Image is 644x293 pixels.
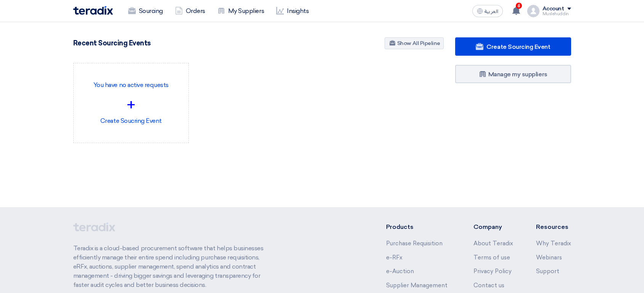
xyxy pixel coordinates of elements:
h4: Recent Sourcing Events [73,39,151,47]
a: Why Teradix [536,240,571,247]
a: e-RFx [386,254,402,261]
a: Webinars [536,254,562,261]
div: + [80,93,183,116]
a: e-Auction [386,268,414,275]
div: Muslehuddin [543,12,571,16]
a: Terms of use [473,254,510,261]
li: Products [386,222,451,232]
a: Manage my suppliers [455,65,571,83]
div: Account [543,6,564,12]
a: Purchase Requisition [386,240,443,247]
div: Create Soucring Event [80,69,183,137]
a: Contact us [473,282,504,289]
button: العربية [472,5,503,17]
a: Privacy Policy [473,268,512,275]
li: Resources [536,222,571,232]
span: 6 [516,3,522,9]
a: Orders [169,3,211,19]
a: Show All Pipeline [385,37,444,49]
a: Supplier Management [386,282,448,289]
img: profile_test.png [527,5,539,17]
a: My Suppliers [211,3,270,19]
a: Insights [270,3,315,19]
a: Support [536,268,559,275]
li: Company [473,222,513,232]
img: Teradix logo [73,6,113,15]
p: You have no active requests [80,80,183,90]
p: Teradix is a cloud-based procurement software that helps businesses efficiently manage their enti... [73,244,272,290]
span: العربية [485,9,498,14]
a: About Teradix [473,240,513,247]
span: Create Sourcing Event [486,43,550,50]
a: Sourcing [122,3,169,19]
